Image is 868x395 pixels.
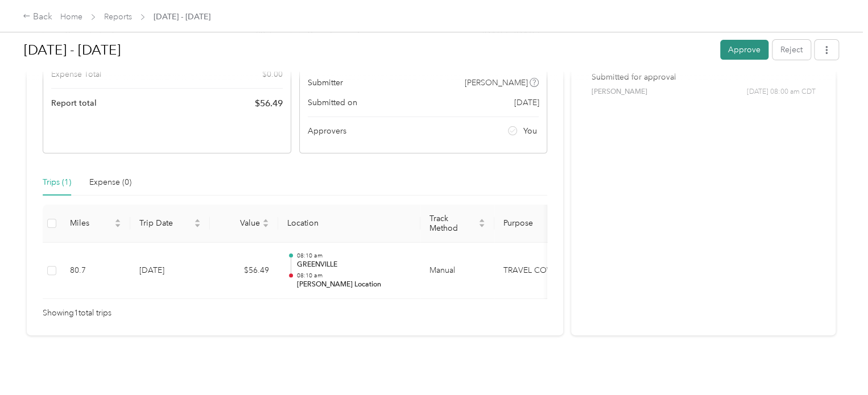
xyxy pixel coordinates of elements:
[262,222,269,229] span: caret-down
[210,243,278,300] td: $56.49
[154,11,210,23] span: [DATE] - [DATE]
[61,243,130,300] td: 80.7
[478,222,485,229] span: caret-down
[591,87,647,97] span: [PERSON_NAME]
[70,218,112,228] span: Miles
[478,217,485,224] span: caret-up
[89,176,131,189] div: Expense (0)
[720,40,768,60] button: Approve
[130,205,210,243] th: Trip Date
[43,307,111,319] span: Showing 1 total trips
[494,205,580,243] th: Purpose
[61,205,130,243] th: Miles
[104,12,132,22] a: Reports
[420,243,494,300] td: Manual
[219,218,260,228] span: Value
[503,218,561,228] span: Purpose
[494,243,580,300] td: TRAVEL COVERAGE - MILEAGE
[804,331,868,395] iframe: Everlance-gr Chat Button Frame
[194,217,201,224] span: caret-up
[308,97,357,109] span: Submitted on
[296,252,411,260] p: 08:10 am
[60,12,82,22] a: Home
[296,272,411,280] p: 08:10 am
[255,97,283,110] span: $ 56.49
[51,97,97,109] span: Report total
[523,125,537,137] span: You
[23,10,52,24] div: Back
[262,217,269,224] span: caret-up
[114,222,121,229] span: caret-down
[130,243,210,300] td: [DATE]
[278,205,420,243] th: Location
[308,77,343,89] span: Submitter
[139,218,192,228] span: Trip Date
[194,222,201,229] span: caret-down
[514,97,539,109] span: [DATE]
[210,205,278,243] th: Value
[296,280,411,290] p: [PERSON_NAME] Location
[420,205,494,243] th: Track Method
[429,214,476,233] span: Track Method
[296,260,411,270] p: GREENVILLE
[24,36,712,64] h1: Aug 1 - 31, 2025
[308,125,346,137] span: Approvers
[772,40,811,60] button: Reject
[465,77,528,89] span: [PERSON_NAME]
[747,87,816,97] span: [DATE] 08:00 am CDT
[43,176,71,189] div: Trips (1)
[114,217,121,224] span: caret-up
